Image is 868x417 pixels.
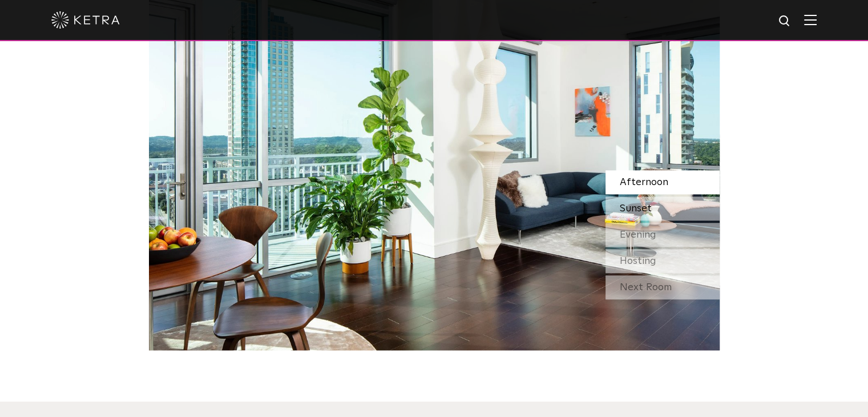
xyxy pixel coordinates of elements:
[620,177,668,187] span: Afternoon
[620,230,656,240] span: Evening
[605,275,720,299] div: Next Room
[620,256,656,266] span: Hosting
[804,14,817,25] img: Hamburger%20Nav.svg
[778,14,792,29] img: search icon
[620,203,652,214] span: Sunset
[51,11,120,29] img: ketra-logo-2019-white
